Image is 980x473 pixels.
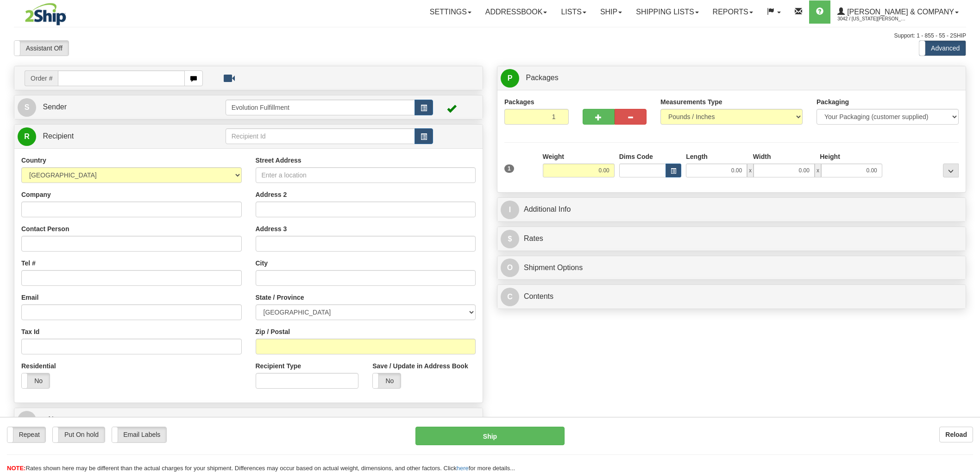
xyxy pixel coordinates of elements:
[18,410,479,429] a: @ eAlerts
[959,189,979,284] iframe: chat widget
[747,164,754,177] span: x
[21,259,36,268] label: Tel #
[43,416,66,423] span: eAlerts
[501,259,519,277] span: O
[256,259,268,268] label: City
[501,201,519,219] span: I
[21,156,46,165] label: Country
[21,293,38,302] label: Email
[660,97,722,107] label: Measurements Type
[14,41,69,56] label: Assistant Off
[7,427,45,442] label: Repeat
[18,127,36,146] span: R
[21,327,39,336] label: Tax Id
[943,164,959,177] div: ...
[43,132,74,140] span: Recipient
[686,152,708,161] label: Length
[18,411,36,429] span: @
[837,14,907,24] span: 3042 / [US_STATE][PERSON_NAME]
[593,0,629,24] a: Ship
[706,0,760,24] a: Reports
[501,69,962,88] a: P Packages
[53,427,104,442] label: Put On hold
[372,361,468,371] label: Save / Update in Address Book
[256,327,290,336] label: Zip / Postal
[21,224,69,233] label: Contact Person
[554,0,593,24] a: Lists
[619,152,653,161] label: Dims Code
[501,229,962,248] a: $Rates
[501,69,519,88] span: P
[945,431,967,438] b: Reload
[18,98,36,117] span: S
[753,152,771,161] label: Width
[939,427,973,442] button: Reload
[256,293,304,302] label: State / Province
[21,190,51,199] label: Company
[501,230,519,248] span: $
[256,224,287,233] label: Address 3
[504,97,534,107] label: Packages
[25,70,58,86] span: Order #
[373,373,401,388] label: No
[14,2,77,26] img: logo3042.jpg
[22,373,50,388] label: No
[43,103,67,111] span: Sender
[256,167,476,183] input: Enter a location
[18,98,226,117] a: S Sender
[526,74,558,82] span: Packages
[457,465,469,472] a: here
[112,427,166,442] label: Email Labels
[504,164,514,173] span: 1
[7,465,25,472] span: NOTE:
[256,361,302,371] label: Recipient Type
[845,8,954,16] span: [PERSON_NAME] & Company
[256,156,302,165] label: Street Address
[501,288,519,306] span: C
[226,100,415,115] input: Sender Id
[478,0,554,24] a: Addressbook
[501,259,962,277] a: OShipment Options
[226,128,415,144] input: Recipient Id
[543,152,564,161] label: Weight
[14,32,966,40] div: Support: 1 - 855 - 55 - 2SHIP
[18,127,202,146] a: R Recipient
[815,164,821,177] span: x
[501,200,962,219] a: IAdditional Info
[423,0,478,24] a: Settings
[415,427,565,445] button: Ship
[919,41,966,56] label: Advanced
[830,0,966,24] a: [PERSON_NAME] & Company 3042 / [US_STATE][PERSON_NAME]
[820,152,840,161] label: Height
[501,287,962,306] a: CContents
[21,361,56,371] label: Residential
[817,97,849,107] label: Packaging
[629,0,705,24] a: Shipping lists
[256,190,287,199] label: Address 2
